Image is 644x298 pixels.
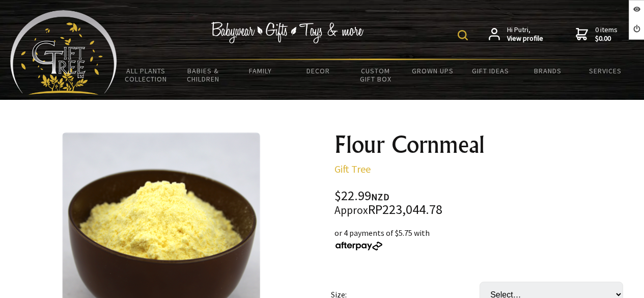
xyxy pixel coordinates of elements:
img: Afterpay [334,241,383,251]
img: product search [458,30,468,40]
a: Services [576,60,634,82]
a: Family [232,60,290,82]
span: 0 items [595,25,618,43]
a: Grown Ups [404,60,462,82]
span: Hi Putri, [507,25,543,43]
a: Custom Gift Box [347,60,404,90]
a: All Plants Collection [117,60,175,90]
span: NZD [371,191,389,203]
a: Babies & Children [175,60,232,90]
a: Brands [519,60,576,82]
a: Gift Ideas [462,60,519,82]
small: Approx [334,203,368,217]
a: Decor [289,60,347,82]
div: $22.99 RP223,044.78 [334,189,632,216]
a: Gift Tree [334,162,371,175]
strong: View profile [507,34,543,43]
div: or 4 payments of $5.75 with [334,227,632,251]
a: 0 items$0.00 [576,25,618,43]
a: Hi Putri,View profile [489,25,543,43]
img: Babywear - Gifts - Toys & more [211,22,364,43]
h1: Flour Cornmeal [334,132,632,157]
img: Babyware - Gifts - Toys and more... [10,10,117,95]
strong: $0.00 [595,34,618,43]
